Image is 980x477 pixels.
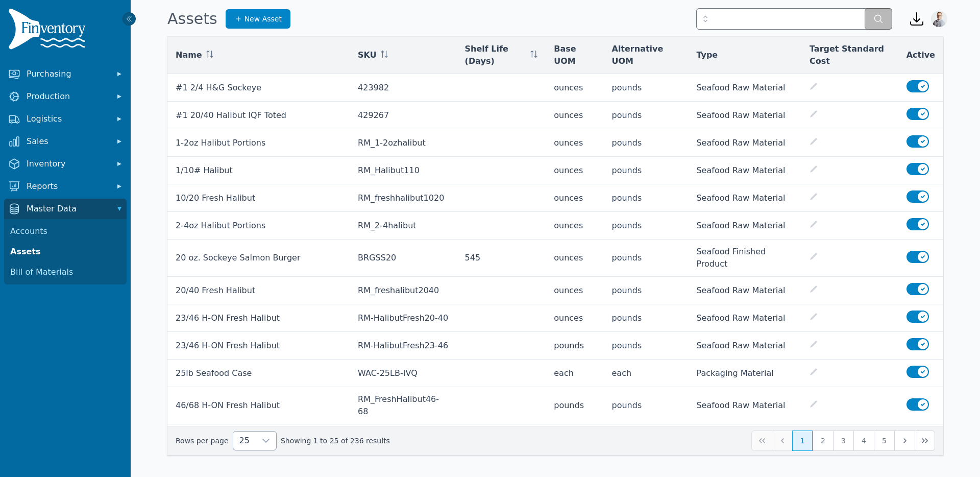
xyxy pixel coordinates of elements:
[226,9,290,29] a: New Asset
[4,109,127,129] button: Logistics
[906,49,935,61] span: Active
[813,431,833,451] button: Page 2
[350,387,456,424] td: RM_FreshHalibut46-68
[350,157,456,184] td: RM_Halibut110
[167,240,350,277] td: 20 oz. Sockeye Salmon Burger
[457,240,546,277] td: 545
[4,199,127,219] button: Master Data
[27,158,108,170] span: Inventory
[604,332,689,360] td: pounds
[546,277,603,304] td: ounces
[350,332,456,360] td: RM-HalibutFresh23-46
[604,304,689,332] td: pounds
[688,360,801,387] td: Packaging Material
[894,431,915,451] button: Next Page
[604,424,689,452] td: pounds
[853,431,874,451] button: Page 4
[8,8,90,54] img: Finventory
[167,157,350,184] td: 1/10# Halibut
[688,102,801,129] td: Seafood Raw Material
[688,424,801,452] td: Seafood Raw Material
[358,49,377,61] span: SKU
[27,113,108,125] span: Logistics
[27,135,108,148] span: Sales
[546,184,603,212] td: ounces
[244,14,282,24] span: New Asset
[27,180,108,193] span: Reports
[612,43,680,67] span: Alternative UOM
[604,157,689,184] td: pounds
[167,304,350,332] td: 23/46 H-ON Fresh Halibut
[167,332,350,360] td: 23/46 H-ON Fresh Halibut
[688,129,801,157] td: Seafood Raw Material
[167,360,350,387] td: 25lb Seafood Case
[167,212,350,240] td: 2-4oz Halibut Portions
[350,240,456,277] td: BRGSS20
[688,157,801,184] td: Seafood Raw Material
[27,203,108,215] span: Master Data
[546,129,603,157] td: ounces
[604,184,689,212] td: pounds
[810,43,890,67] span: Target Standard Cost
[546,387,603,424] td: pounds
[792,431,813,451] button: Page 1
[604,102,689,129] td: pounds
[931,11,947,27] img: Joshua Benton
[176,49,202,61] span: Name
[167,129,350,157] td: 1-2oz Halibut Portions
[4,131,127,152] button: Sales
[604,129,689,157] td: pounds
[688,387,801,424] td: Seafood Raw Material
[167,102,350,129] td: #1 20/40 Halibut IQF Toted
[604,240,689,277] td: pounds
[546,212,603,240] td: ounces
[4,86,127,107] button: Production
[688,332,801,360] td: Seafood Raw Material
[4,176,127,197] button: Reports
[350,424,456,452] td: RM_4ozHalibut
[546,360,603,387] td: each
[167,424,350,452] td: 4oz Halibut Portions
[874,431,894,451] button: Page 5
[350,212,456,240] td: RM_2-4halibut
[350,184,456,212] td: RM_freshhalibut1020
[350,277,456,304] td: RM_freshalibut2040
[604,212,689,240] td: pounds
[465,43,527,67] span: Shelf Life (Days)
[688,74,801,102] td: Seafood Raw Material
[27,68,108,80] span: Purchasing
[350,129,456,157] td: RM_1-2ozhalibut
[546,157,603,184] td: ounces
[4,64,127,84] button: Purchasing
[233,432,256,450] span: Rows per page
[6,242,125,262] a: Assets
[604,387,689,424] td: pounds
[167,387,350,424] td: 46/68 H-ON Fresh Halibut
[546,102,603,129] td: ounces
[554,43,595,67] span: Base UOM
[688,184,801,212] td: Seafood Raw Material
[350,102,456,129] td: 429267
[915,431,935,451] button: Last Page
[281,436,390,446] span: Showing 1 to 25 of 236 results
[604,277,689,304] td: pounds
[167,184,350,212] td: 10/20 Fresh Halibut
[696,49,718,61] span: Type
[604,74,689,102] td: pounds
[167,10,217,28] h1: Assets
[688,240,801,277] td: Seafood Finished Product
[546,240,603,277] td: ounces
[6,262,125,282] a: Bill of Materials
[604,360,689,387] td: each
[546,304,603,332] td: ounces
[546,74,603,102] td: ounces
[833,431,853,451] button: Page 3
[546,332,603,360] td: pounds
[167,277,350,304] td: 20/40 Fresh Halibut
[167,74,350,102] td: #1 2/4 H&G Sockeye
[350,360,456,387] td: WAC-25LB-IVQ
[688,212,801,240] td: Seafood Raw Material
[6,221,125,242] a: Accounts
[546,424,603,452] td: ounces
[688,277,801,304] td: Seafood Raw Material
